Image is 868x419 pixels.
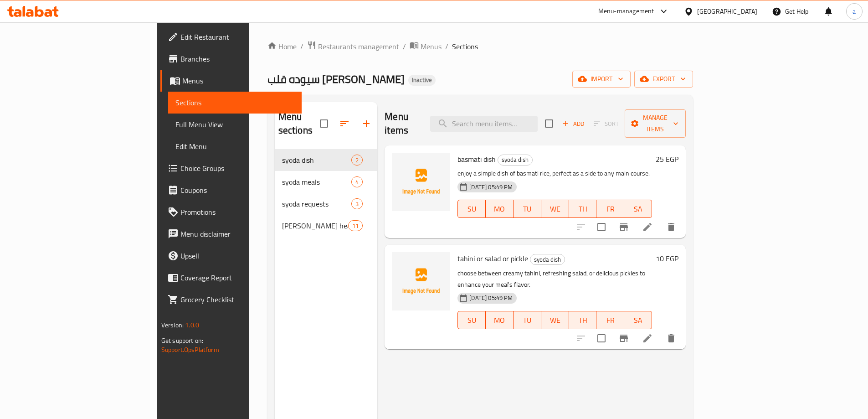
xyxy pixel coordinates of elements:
[624,200,652,218] button: SA
[180,207,294,217] span: Promotions
[642,73,686,85] span: export
[160,201,302,223] a: Promotions
[600,202,621,216] span: FR
[452,41,478,52] span: Sections
[489,314,510,327] span: MO
[352,200,362,208] span: 3
[275,193,378,215] div: syoda requests3
[613,216,635,238] button: Branch-specific-item
[160,70,302,92] a: Menus
[175,141,294,152] span: Edit Menu
[559,117,588,131] button: Add
[625,109,686,138] button: Manage items
[660,216,682,238] button: delete
[180,228,294,239] span: Menu disclaimer
[282,220,348,231] div: pope's heart products
[403,41,406,52] li: /
[656,153,678,166] h6: 25 EGP
[392,252,450,310] img: tahini or salad or pickle
[445,41,448,52] li: /
[168,135,302,157] a: Edit Menu
[348,220,363,231] div: items
[275,171,378,193] div: syoda meals4
[160,26,302,48] a: Edit Restaurant
[592,217,611,237] span: Select to update
[168,114,302,135] a: Full Menu View
[180,294,294,305] span: Grocery Checklist
[853,6,856,16] span: a
[160,245,302,267] a: Upsell
[530,254,565,265] span: syoda dish
[275,149,378,171] div: syoda dish2
[457,268,652,290] p: choose between creamy tahini, refreshing salad, or delicious pickles to enhance your meal's flavor.
[514,311,541,329] button: TU
[457,252,528,265] span: tahini or salad or pickle
[307,41,399,52] a: Restaurants management
[175,97,294,108] span: Sections
[628,314,648,327] span: SA
[351,176,363,187] div: items
[161,335,203,347] span: Get support on:
[588,117,625,131] span: Select section first
[351,198,363,209] div: items
[457,200,486,218] button: SU
[392,153,450,211] img: basmati dish
[517,314,538,327] span: TU
[410,41,442,52] a: Menus
[572,71,631,88] button: import
[185,319,199,331] span: 1.0.0
[168,92,302,114] a: Sections
[352,156,362,165] span: 2
[160,223,302,245] a: Menu disclaimer
[267,41,693,52] nav: breadcrumb
[486,311,514,329] button: MO
[598,6,654,17] div: Menu-management
[180,53,294,64] span: Branches
[517,202,538,216] span: TU
[275,145,378,240] nav: Menu sections
[569,311,597,329] button: TH
[642,333,653,344] a: Edit menu item
[596,311,624,329] button: FR
[573,314,593,327] span: TH
[592,329,611,348] span: Select to update
[466,294,516,302] span: [DATE] 05:49 PM
[569,200,597,218] button: TH
[632,112,678,135] span: Manage items
[175,119,294,130] span: Full Menu View
[182,75,294,86] span: Menus
[282,198,351,209] span: syoda requests
[161,319,184,331] span: Version:
[300,41,303,52] li: /
[385,110,419,137] h2: Menu items
[660,327,682,349] button: delete
[267,69,405,89] span: سيوده قلب [PERSON_NAME]
[282,176,351,187] div: syoda meals
[624,311,652,329] button: SA
[561,119,586,129] span: Add
[628,202,648,216] span: SA
[462,314,482,327] span: SU
[282,155,351,166] span: syoda dish
[355,113,377,134] button: Add section
[180,163,294,174] span: Choice Groups
[642,222,653,233] a: Edit menu item
[457,311,486,329] button: SU
[541,311,569,329] button: WE
[600,314,621,327] span: FR
[161,344,219,356] a: Support.OpsPlatform
[573,202,593,216] span: TH
[634,71,693,88] button: export
[160,289,302,310] a: Grocery Checklist
[408,75,436,86] div: Inactive
[530,254,565,265] div: syoda dish
[334,113,355,134] span: Sort sections
[430,116,538,132] input: search
[486,200,514,218] button: MO
[656,252,678,265] h6: 10 EGP
[457,168,652,179] p: enjoy a simple dish of basmati rice, perfect as a side to any main course.
[160,179,302,201] a: Coupons
[559,117,588,131] span: Add item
